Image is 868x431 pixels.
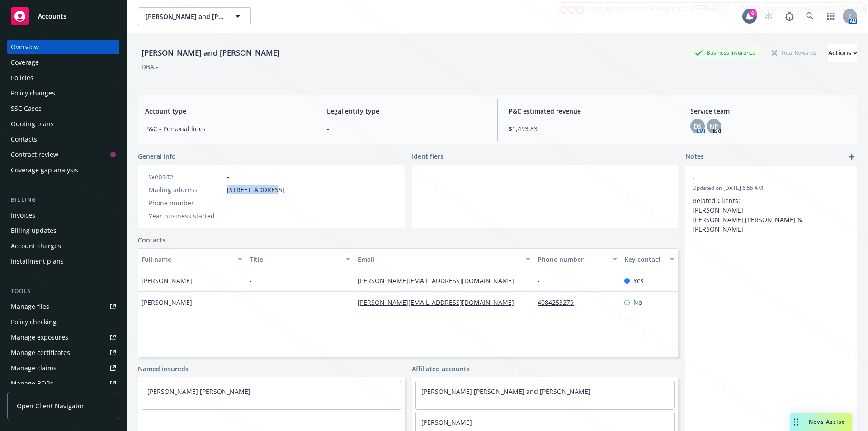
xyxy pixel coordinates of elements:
a: Contract review [7,147,119,162]
div: -Updated on [DATE] 6:55 AMRelated Clients: [PERSON_NAME] [PERSON_NAME] [PERSON_NAME] & [PERSON_NAME] [685,166,857,241]
span: Identifiers [412,152,443,161]
span: [PERSON_NAME] and [PERSON_NAME] [146,12,224,21]
div: Installment plans [11,254,64,269]
a: [PERSON_NAME] [PERSON_NAME] and [PERSON_NAME] [421,387,590,396]
span: Notes [685,152,704,162]
button: Actions [828,44,857,62]
div: [PERSON_NAME] and [PERSON_NAME] [138,47,283,59]
p: Related Clients: [PERSON_NAME] [PERSON_NAME] [PERSON_NAME] & [PERSON_NAME] [693,196,850,234]
a: Coverage [7,55,119,70]
span: - [693,173,826,183]
a: Contacts [7,132,119,147]
div: Business Insurance [690,47,760,58]
a: - [538,276,547,285]
div: SSC Cases [11,101,42,116]
a: Installment plans [7,254,119,269]
a: Manage files [7,299,119,314]
a: Policy changes [7,86,119,100]
a: [PERSON_NAME] [PERSON_NAME] [147,387,250,396]
div: Account charges [11,239,61,253]
a: Search [801,7,819,25]
div: Quoting plans [11,117,54,131]
button: [PERSON_NAME] and [PERSON_NAME] [138,7,251,25]
span: Accounts [38,13,66,20]
span: DS [693,122,702,131]
a: Quoting plans [7,117,119,131]
div: Website [149,172,223,181]
div: Policy changes [11,86,55,100]
span: [STREET_ADDRESS] [227,185,284,194]
button: Key contact [621,248,678,270]
div: Billing [7,195,119,204]
span: [PERSON_NAME] [142,298,192,307]
div: Contract review [11,147,58,162]
a: 4084253279 [538,298,581,307]
span: Account type [145,106,305,116]
button: Full name [138,248,246,270]
a: Policy checking [7,315,119,329]
a: Contacts [138,235,165,245]
div: Total Rewards [767,47,821,58]
div: 6 [749,9,757,17]
div: Billing updates [11,223,57,238]
a: - [227,172,229,181]
div: Tools [7,287,119,296]
div: Overview [11,40,39,54]
span: - [250,298,252,307]
div: Manage exposures [11,330,68,345]
span: Yes [633,276,644,285]
div: Coverage gap analysis [11,163,78,177]
a: Start snowing [759,7,778,25]
div: Drag to move [790,413,802,431]
div: Contacts [11,132,37,147]
div: Mailing address [149,185,223,194]
div: Title [250,255,340,264]
div: Email [358,255,520,264]
span: Legal entity type [327,106,486,116]
span: - [227,211,229,221]
span: P&C estimated revenue [509,106,668,116]
span: NP [709,122,718,131]
a: Accounts [7,4,119,29]
a: Billing updates [7,223,119,238]
a: Policies [7,71,119,85]
span: - [250,276,252,285]
span: $1,493.83 [509,124,668,133]
a: Manage certificates [7,346,119,360]
a: Manage claims [7,361,119,375]
div: Actions [828,44,857,62]
span: P&C - Personal lines [145,124,305,133]
div: Policy checking [11,315,57,329]
button: Nova Assist [790,413,852,431]
a: add [846,152,857,162]
div: Manage BORs [11,376,53,391]
a: Named insureds [138,364,189,374]
button: Phone number [534,248,620,270]
a: Manage exposures [7,330,119,345]
div: Manage certificates [11,346,70,360]
a: Manage BORs [7,376,119,391]
span: - [327,124,486,133]
a: Overview [7,40,119,54]
span: No [633,298,642,307]
span: General info [138,152,176,161]
div: Phone number [538,255,607,264]
div: Full name [142,255,232,264]
a: [PERSON_NAME] [421,418,472,426]
span: - [227,198,229,208]
a: Affiliated accounts [412,364,470,374]
div: Coverage [11,55,39,70]
span: [PERSON_NAME] [142,276,192,285]
span: Service team [690,106,850,116]
div: Year business started [149,211,223,221]
div: DBA: - [142,62,158,71]
span: Nova Assist [809,418,844,426]
a: Account charges [7,239,119,253]
div: Policies [11,71,33,85]
a: [PERSON_NAME][EMAIL_ADDRESS][DOMAIN_NAME] [358,298,521,307]
button: Email [354,248,534,270]
button: Title [246,248,354,270]
div: Manage files [11,299,49,314]
a: SSC Cases [7,101,119,116]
